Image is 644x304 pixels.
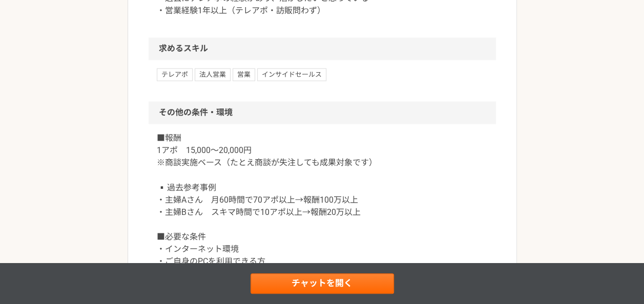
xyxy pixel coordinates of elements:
[157,68,193,80] span: テレアポ
[149,37,496,60] h2: 求めるスキル
[195,68,231,80] span: 法人営業
[251,273,394,294] a: チャットを開く
[233,68,255,80] span: 営業
[149,101,496,124] h2: その他の条件・環境
[257,68,326,80] span: インサイドセールス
